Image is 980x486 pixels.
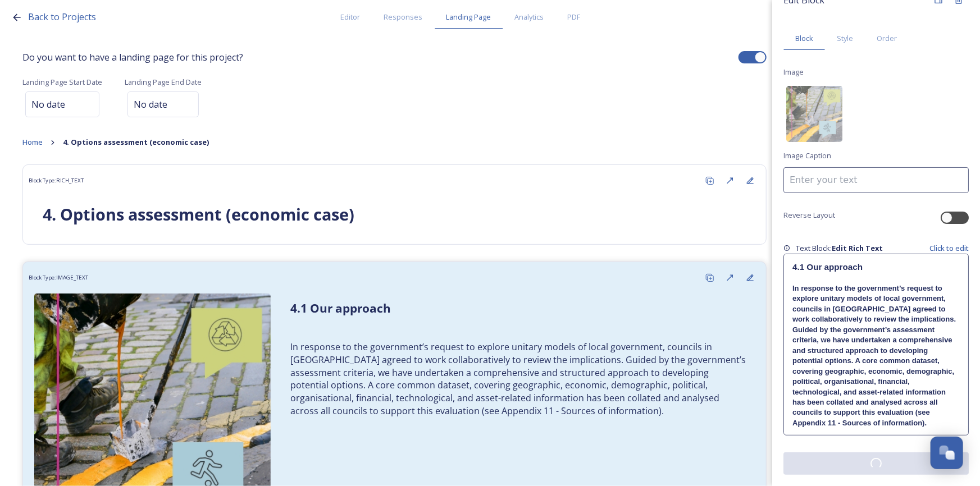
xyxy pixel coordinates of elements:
img: 5.jpg [786,86,842,142]
span: Block Type: IMAGE_TEXT [29,274,88,282]
button: Open Chat [931,437,963,469]
span: No date [31,98,65,111]
a: Back to Projects [28,10,96,24]
span: Landing Page [446,12,491,22]
span: Order [877,33,897,44]
span: Image [783,67,804,77]
span: Style [837,33,853,44]
span: Text Block: [796,243,883,254]
span: Do you want to have a landing page for this project? [22,51,243,64]
strong: Edit Rich Text [832,243,883,253]
input: Enter your text [783,167,969,193]
span: Landing Page End Date [125,77,202,87]
span: Responses [384,12,423,22]
span: Back to Projects [28,11,96,23]
span: PDF [568,12,581,22]
span: Click to edit [929,243,969,254]
span: Editor [341,12,361,22]
span: Block [795,33,813,44]
span: No date [134,98,167,111]
strong: 4.1 Our approach [290,300,391,316]
strong: 4. Options assessment (economic case) [63,137,209,147]
strong: 4.1 Our approach [792,262,863,272]
span: Landing Page Start Date [22,77,102,87]
span: Analytics [515,12,544,22]
span: Reverse Layout [783,210,835,221]
span: Block Type: RICH_TEXT [29,177,84,185]
p: In response to the government’s request to explore unitary models of local government, councils i... [290,341,746,417]
span: Image Caption [783,150,831,161]
span: Home [22,137,43,147]
strong: In response to the government’s request to explore unitary models of local government, councils i... [792,284,958,427]
strong: 4. Options assessment (economic case) [43,203,354,225]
